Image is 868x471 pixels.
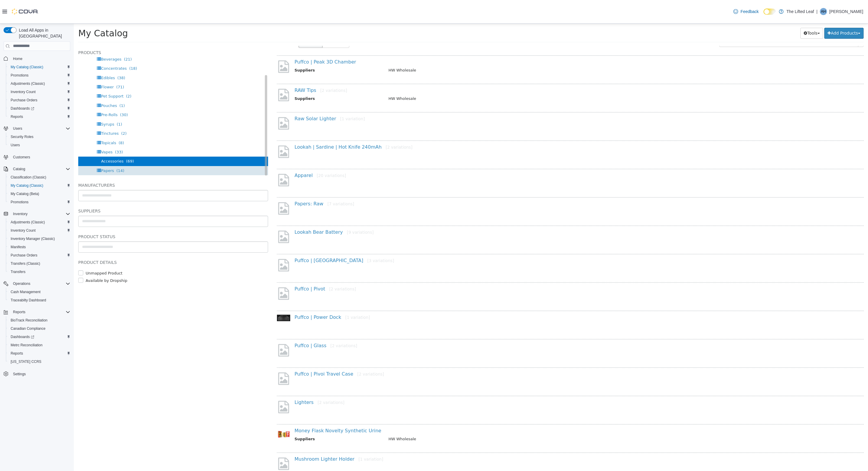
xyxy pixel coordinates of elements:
[8,64,70,71] span: My Catalog (Classic)
[8,288,70,295] span: Cash Management
[8,350,25,357] a: Reports
[11,153,70,161] span: Customers
[11,308,70,316] span: Reports
[11,351,23,356] span: Reports
[8,268,70,275] span: Transfers
[11,253,37,258] span: Purchase Orders
[11,298,46,303] span: Traceabilty Dashboard
[11,371,28,378] a: Settings
[8,190,70,197] span: My Catalog (Beta)
[244,376,271,381] small: [2 variations]
[6,96,73,104] button: Purchase Orders
[8,260,70,267] span: Transfers (Classic)
[763,9,776,15] input: Dark Mode
[6,79,73,88] button: Adjustments (Classic)
[1,153,73,161] button: Customers
[8,325,48,332] a: Canadian Compliance
[6,63,73,71] button: My Catalog (Classic)
[1,308,73,316] button: Reports
[11,210,30,217] button: Inventory
[247,64,273,69] small: [2 variations]
[8,80,47,87] a: Adjustments (Classic)
[13,212,27,216] span: Inventory
[11,98,37,103] span: Purchase Orders
[11,308,28,316] button: Reports
[221,262,282,268] a: Puffco | Pivot[2 variations]
[273,206,300,211] small: [9 variations]
[6,198,73,206] button: Promotions
[6,173,73,181] button: Classification (Classic)
[13,372,26,376] span: Settings
[203,376,216,391] img: missing-image.png
[1,165,73,173] button: Catalog
[6,133,73,141] button: Security Roles
[203,64,216,79] img: missing-image.png
[6,226,73,235] button: Inventory Count
[221,149,273,155] a: Apparel[20 variations]
[11,55,70,62] span: Home
[6,296,73,304] button: Traceabilty Dashboard
[8,182,70,189] span: My Catalog (Classic)
[13,56,22,61] span: Home
[11,236,55,241] span: Inventory Manager (Classic)
[8,88,70,95] span: Inventory Count
[11,114,23,119] span: Reports
[8,227,38,234] a: Inventory Count
[6,251,73,259] button: Purchase Orders
[310,412,758,420] td: HW Wholesale
[6,358,73,366] button: [US_STATE] CCRS
[203,319,216,334] img: missing-image.png
[1,54,73,63] button: Home
[1,124,73,133] button: Users
[221,92,291,98] a: Raw Solar Lighter[1 variation]
[8,342,70,349] span: Metrc Reconciliation
[285,433,309,438] small: [1 variation]
[243,150,272,154] small: [20 variations]
[221,72,310,79] th: Suppliers
[11,359,41,364] span: [US_STATE] CCRS
[11,73,29,78] span: Promotions
[203,92,216,107] img: missing-image.png
[11,290,40,294] span: Cash Management
[8,317,70,324] span: BioTrack Reconciliation
[271,291,296,296] small: [1 variation]
[6,113,73,121] button: Reports
[11,154,32,161] a: Customers
[310,44,758,51] td: HW Wholesale
[11,175,46,180] span: Classification (Classic)
[203,234,216,249] img: missing-image.png
[8,174,49,181] a: Classification (Classic)
[8,358,44,365] a: [US_STATE] CCRS
[8,252,70,259] span: Purchase Orders
[11,191,39,196] span: My Catalog (Beta)
[1,210,73,218] button: Inventory
[11,269,25,274] span: Transfers
[221,206,300,211] a: Lookah Bear Battery[9 variations]
[8,260,43,267] a: Transfers (Classic)
[8,182,46,189] a: My Catalog (Classic)
[221,234,320,240] a: Puffco | [GEOGRAPHIC_DATA][3 variations]
[8,317,50,324] a: BioTrack Reconciliation
[8,235,70,242] span: Inventory Manager (Classic)
[8,199,70,206] span: Promotions
[8,72,70,79] span: Promotions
